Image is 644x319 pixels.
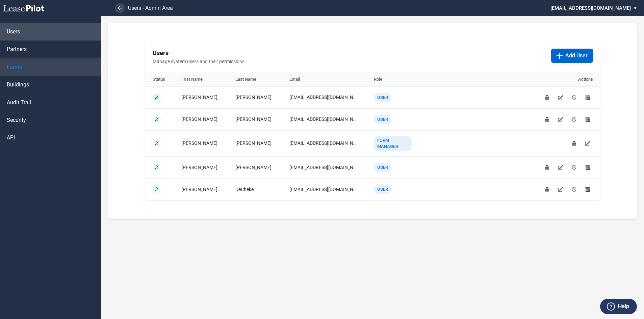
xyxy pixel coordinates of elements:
div: User [374,163,391,172]
button: Reset user's password [569,138,579,149]
th: Actions [420,72,601,87]
td: DeCheke [227,179,281,201]
button: Permanently remove user [582,114,593,125]
button: Add User [551,49,593,63]
button: Edit user details [582,138,593,149]
span: [PERSON_NAME] [235,165,272,170]
button: Edit user details [555,162,566,173]
button: Reset user's password [542,114,552,125]
button: Help [600,299,637,314]
td: Summers [227,86,281,108]
div: User is active. [153,94,161,102]
button: Edit user details [555,114,566,125]
th: First Name [173,72,227,87]
div: [EMAIL_ADDRESS][DOMAIN_NAME] [289,94,358,101]
td: Paul [173,157,227,179]
span: Forms [7,63,22,71]
td: pweinberg@kleinenterprises.com [281,157,366,179]
div: [EMAIL_ADDRESS][DOMAIN_NAME] [289,116,358,123]
span: [PERSON_NAME] [235,116,272,122]
span: DeCheke [235,187,254,192]
th: Last Name [227,72,281,87]
button: Disable user access [569,184,579,195]
td: Schechter [227,130,281,156]
th: Email [281,72,366,87]
th: Role [366,72,420,87]
span: [PERSON_NAME] [181,187,217,192]
div: User is active. [153,185,161,193]
div: User is active. [153,115,161,124]
button: Disable user access [569,114,579,125]
button: Permanently remove user [582,162,593,173]
button: Reset user's password [542,92,552,103]
td: Patricia [173,108,227,130]
div: User [374,93,391,102]
td: ksummers@kleinenterprises.com [281,86,366,108]
h2: Users [153,49,546,57]
div: User [374,185,391,194]
span: [PERSON_NAME] [235,140,272,146]
span: Audit Trail [7,99,31,106]
button: Permanently remove user [582,184,593,195]
div: User [374,115,391,124]
td: edecheke@kleinenterprises.com [281,179,366,201]
div: [EMAIL_ADDRESS][DOMAIN_NAME] [289,164,358,171]
td: Kelley [173,86,227,108]
span: Manage system users and their permissions [153,58,546,65]
td: nschechter@kleinenterprises.com [281,130,366,156]
span: [PERSON_NAME] [181,140,217,146]
td: Weinberg [227,157,281,179]
span: Security [7,116,26,124]
div: [EMAIL_ADDRESS][DOMAIN_NAME] [289,186,358,193]
td: Elizabeth [173,179,227,201]
span: [PERSON_NAME] [181,95,217,100]
button: Edit user details [555,92,566,103]
button: Edit user details [555,184,566,195]
button: Disable user access [569,162,579,173]
td: ppalumbo@kleinenterprises.com [281,108,366,130]
label: Help [618,302,629,311]
span: Add User [565,52,588,59]
th: Status [145,72,173,87]
span: [PERSON_NAME] [235,95,272,100]
span: API [7,134,15,141]
div: [EMAIL_ADDRESS][DOMAIN_NAME] [289,140,358,147]
button: Reset user's password [542,184,552,195]
button: Permanently remove user [582,92,593,103]
span: Partners [7,46,27,53]
span: [PERSON_NAME] [181,116,217,122]
td: Palumbo [227,108,281,130]
td: Neil [173,130,227,156]
div: Form Manager [374,136,412,151]
span: Users [7,28,20,35]
button: Disable user access [569,92,579,103]
div: User is active. [153,139,161,148]
div: User is active. [153,163,161,171]
span: Buildings [7,81,29,88]
button: Reset user's password [542,162,552,173]
span: [PERSON_NAME] [181,165,217,170]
